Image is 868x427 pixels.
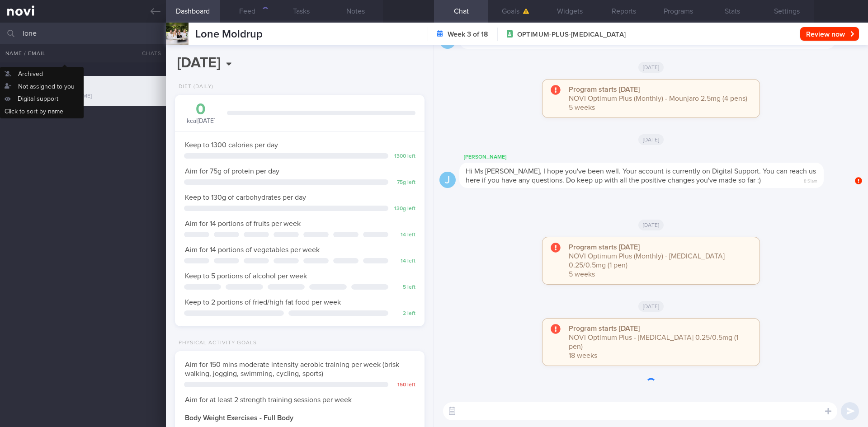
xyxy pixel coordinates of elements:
[5,83,50,90] span: Lone Moldrup
[393,179,415,186] div: 75 g left
[393,206,415,212] div: 130 g left
[393,284,415,291] div: 5 left
[393,382,415,389] div: 150 left
[185,220,301,227] span: Aim for 14 portions of fruits per week
[569,244,640,251] strong: Program starts [DATE]
[569,334,738,350] span: NOVI Optimum Plus - [MEDICAL_DATA] 0.25/0.5mg (1 pen)
[569,95,747,102] span: NOVI Optimum Plus (Monthly) - Mounjaro 2.5mg (4 pens)
[393,153,415,160] div: 1300 left
[5,93,160,100] div: [EMAIL_ADDRESS][DOMAIN_NAME]
[569,271,595,278] span: 5 weeks
[185,246,320,253] span: Aim for 14 portions of vegetables per week
[448,30,488,39] strong: Week 3 of 18
[175,340,257,347] div: Physical Activity Goals
[638,220,664,230] span: [DATE]
[184,102,218,126] div: kcal [DATE]
[569,253,725,269] span: NOVI Optimum Plus (Monthly) - [MEDICAL_DATA] 0.25/0.5mg (1 pen)
[130,44,166,62] button: Chats
[393,258,415,265] div: 14 left
[638,134,664,145] span: [DATE]
[569,325,640,332] strong: Program starts [DATE]
[185,414,293,422] strong: Body Weight Exercises - Full Body
[517,30,626,39] span: OPTIMUM-PLUS-[MEDICAL_DATA]
[185,168,279,175] span: Aim for 75g of protein per day
[439,172,456,188] div: J
[804,176,817,184] span: 8:51am
[638,301,664,312] span: [DATE]
[185,361,399,377] span: Aim for 150 mins moderate intensity aerobic training per week (brisk walking, jogging, swimming, ...
[459,152,851,163] div: [PERSON_NAME]
[185,141,278,149] span: Keep to 1300 calories per day
[185,396,352,404] span: Aim for at least 2 strength training sessions per week
[569,104,595,111] span: 5 weeks
[569,352,597,359] span: 18 weeks
[185,194,306,201] span: Keep to 130g of carbohydrates per day
[195,29,263,40] span: Lone Moldrup
[638,62,664,73] span: [DATE]
[393,232,415,239] div: 14 left
[184,102,218,117] div: 0
[185,299,341,306] span: Keep to 2 portions of fried/high fat food per week
[393,310,415,317] div: 2 left
[800,27,859,41] button: Review now
[466,168,816,184] span: Hi Ms [PERSON_NAME], I hope you've been well. Your account is currently on Digital Support. You c...
[175,84,213,90] div: Diet (Daily)
[185,272,307,280] span: Keep to 5 portions of alcohol per week
[569,86,640,93] strong: Program starts [DATE]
